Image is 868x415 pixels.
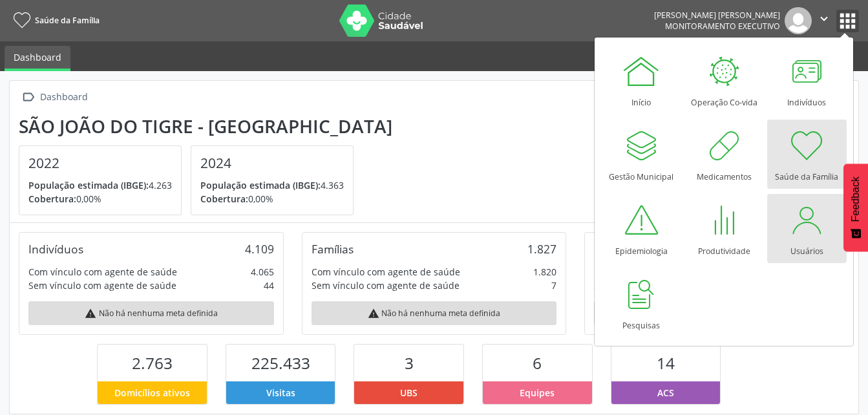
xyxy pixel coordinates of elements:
span: UBS [400,386,418,399]
a: Epidemiologia [602,194,681,263]
div: Famílias [312,242,354,256]
h4: 2022 [28,155,172,171]
a: Pesquisas [602,268,681,337]
span: População estimada (IBGE): [28,179,149,191]
div: São João do Tigre - [GEOGRAPHIC_DATA] [19,116,392,137]
span: População estimada (IBGE): [200,179,321,191]
p: 0,00% [200,192,344,206]
div: 4.065 [251,265,274,279]
button: Feedback - Mostrar pesquisa [843,164,868,251]
a: Produtividade [684,194,764,263]
span: 2.763 [132,352,173,374]
a:  Dashboard [19,88,90,107]
button: apps [836,10,859,32]
span: 14 [657,352,675,374]
a: Indivíduos [767,45,847,114]
span: ACS [657,386,674,399]
span: Equipes [520,386,555,399]
img: img [785,7,812,34]
div: Dashboard [37,88,90,107]
div: Sem vínculo com agente de saúde [28,279,176,292]
a: Gestão Municipal [602,120,681,189]
span: Feedback [850,176,862,222]
div: 4.109 [245,242,274,256]
div: 44 [264,279,274,292]
div: 1.820 [533,265,556,279]
i:  [19,88,37,107]
span: Visitas [266,386,295,399]
span: Saúde da Família [35,15,100,26]
a: Usuários [767,194,847,263]
div: Indivíduos [28,242,83,256]
div: 7 [551,279,556,292]
p: 4.363 [200,178,344,192]
p: 0,00% [28,192,172,206]
div: [PERSON_NAME] [PERSON_NAME] [654,10,780,21]
span: 225.433 [251,352,310,374]
div: Com vínculo com agente de saúde [28,265,177,279]
p: 4.263 [28,178,172,192]
div: Sem vínculo com agente de saúde [312,279,460,292]
a: Início [602,45,681,114]
span: Cobertura: [200,193,248,205]
i:  [817,12,831,26]
i: warning [368,308,379,319]
div: Não há nenhuma meta definida [28,301,274,325]
span: Domicílios ativos [114,386,190,399]
div: Com vínculo com agente de saúde [312,265,460,279]
a: Dashboard [5,46,70,71]
a: Operação Co-vida [684,45,764,114]
span: 3 [405,352,414,374]
a: Saúde da Família [9,10,100,31]
span: Cobertura: [28,193,76,205]
h4: 2024 [200,155,344,171]
span: 6 [533,352,542,374]
span: Monitoramento Executivo [665,21,780,32]
a: Saúde da Família [767,120,847,189]
a: Medicamentos [684,120,764,189]
div: 1.827 [527,242,556,256]
i: warning [85,308,96,319]
div: Não há nenhuma meta definida [312,301,557,325]
button:  [812,7,836,34]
